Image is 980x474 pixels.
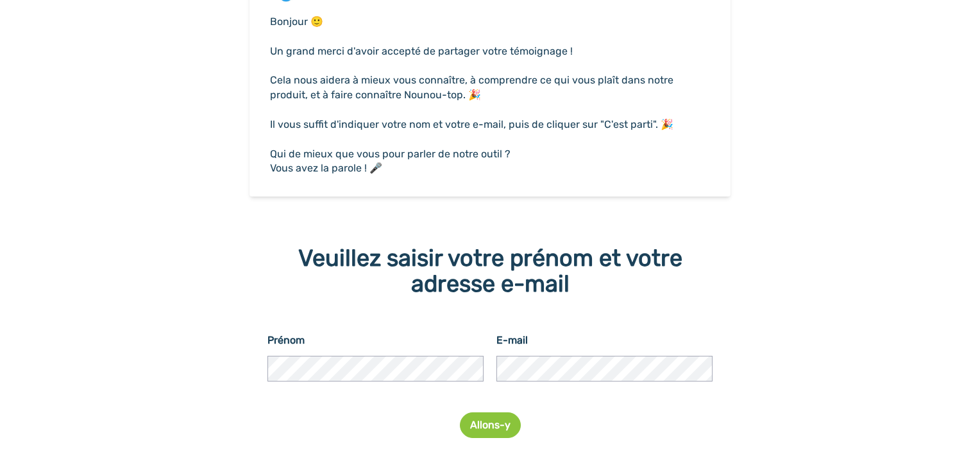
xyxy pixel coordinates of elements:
[270,45,573,57] span: Un grand merci d'avoir accepté de partager votre témoignage !
[270,74,676,101] span: Cela nous aidera à mieux vous connaître, à comprendre ce qui vous plaît dans notre produit, et à ...
[496,333,528,348] label: E-mail
[267,333,305,348] label: Prénom
[460,412,521,438] button: Allons-y
[270,15,323,28] span: Bonjour 🙂
[270,162,382,174] span: Vous avez la parole ! 🎤
[270,118,673,130] span: Il vous suffit d'indiquer votre nom et votre e-mail, puis de cliquer sur "C'est parti". 🎉
[270,148,511,160] span: Qui de mieux que vous pour parler de notre outil ?
[267,245,713,297] div: Veuillez saisir votre prénom et votre adresse e-mail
